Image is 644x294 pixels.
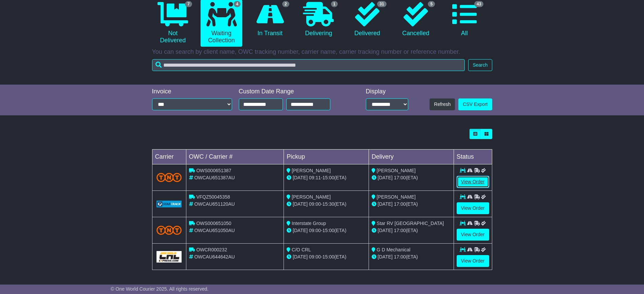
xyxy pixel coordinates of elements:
[194,228,235,233] span: OWCAU651050AU
[239,88,348,95] div: Custom Date Range
[377,247,411,252] span: G D Mechanical
[372,201,451,208] div: (ETA)
[378,254,393,259] span: [DATE]
[194,254,235,259] span: OWCAU644642AU
[284,150,369,164] td: Pickup
[309,228,321,233] span: 09:00
[372,174,451,181] div: (ETA)
[111,286,209,292] span: © One World Courier 2025. All rights reserved.
[394,228,406,233] span: 17:00
[457,229,489,241] a: View Order
[474,1,483,7] span: 43
[323,175,334,180] span: 15:00
[309,175,321,180] span: 09:11
[372,227,451,234] div: (ETA)
[377,194,416,200] span: [PERSON_NAME]
[323,254,334,259] span: 15:00
[377,221,444,226] span: Star RV [GEOGRAPHIC_DATA]
[157,201,182,207] img: GetCarrierServiceLogo
[331,1,338,7] span: 1
[292,194,331,200] span: [PERSON_NAME]
[372,253,451,261] div: (ETA)
[282,1,289,7] span: 2
[293,254,308,259] span: [DATE]
[293,201,308,207] span: [DATE]
[309,201,321,207] span: 09:00
[196,247,227,252] span: OWCR000232
[394,201,406,207] span: 17:00
[457,202,489,214] a: View Order
[157,173,182,182] img: TNT_Domestic.png
[292,168,331,173] span: [PERSON_NAME]
[287,227,366,234] div: - (ETA)
[430,98,455,110] button: Refresh
[152,48,492,56] p: You can search by client name, OWC tracking number, carrier name, carrier tracking number or refe...
[234,1,241,7] span: 4
[428,1,435,7] span: 5
[157,251,182,263] img: GetCarrierServiceLogo
[287,253,366,261] div: - (ETA)
[378,175,393,180] span: [DATE]
[194,175,235,180] span: OWCAU651387AU
[457,255,489,267] a: View Order
[186,150,284,164] td: OWC / Carrier #
[323,201,334,207] span: 15:30
[196,168,231,173] span: OWS000651387
[196,194,230,200] span: VFQZ50045358
[152,150,186,164] td: Carrier
[185,1,192,7] span: 7
[454,150,492,164] td: Status
[394,175,406,180] span: 17:00
[457,176,489,188] a: View Order
[287,201,366,208] div: - (ETA)
[292,247,311,252] span: C/O CRL
[152,88,232,95] div: Invoice
[377,1,386,7] span: 31
[287,174,366,181] div: - (ETA)
[378,201,393,207] span: [DATE]
[309,254,321,259] span: 09:00
[378,228,393,233] span: [DATE]
[196,221,231,226] span: OWS000651050
[458,98,492,110] a: CSV Export
[369,150,454,164] td: Delivery
[323,228,334,233] span: 15:00
[377,168,416,173] span: [PERSON_NAME]
[293,228,308,233] span: [DATE]
[468,59,492,71] button: Search
[293,175,308,180] span: [DATE]
[366,88,408,95] div: Display
[394,254,406,259] span: 17:00
[194,201,235,207] span: OWCAU651120AU
[157,226,182,235] img: TNT_Domestic.png
[292,221,326,226] span: Interstate Group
